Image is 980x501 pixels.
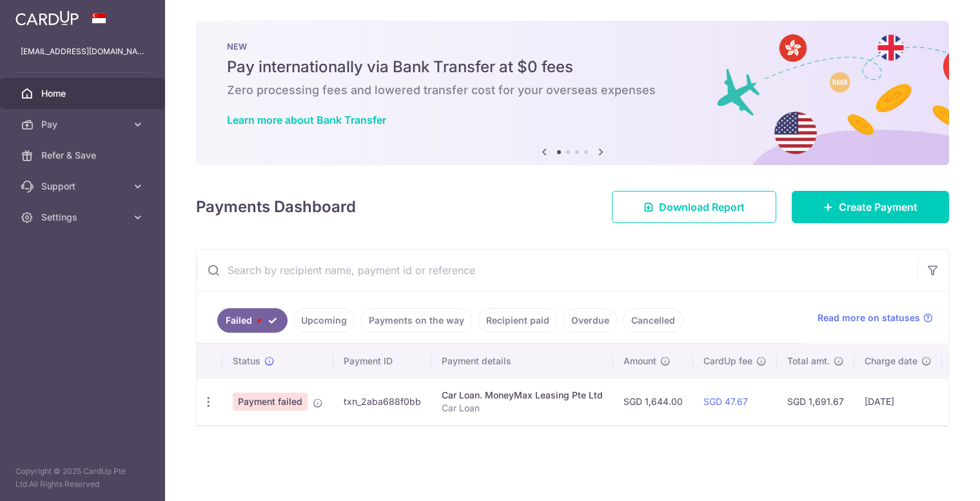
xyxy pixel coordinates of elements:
[703,355,752,368] span: CardUp fee
[233,393,308,411] span: Payment failed
[333,344,431,378] th: Payment ID
[227,41,918,52] p: NEW
[478,308,558,333] a: Recipient paid
[659,199,745,215] span: Download Report
[41,180,126,193] span: Support
[431,344,613,378] th: Payment details
[227,83,918,98] h6: Zero processing fees and lowered transfer cost for your overseas expenses
[41,211,126,224] span: Settings
[612,191,776,223] a: Download Report
[854,378,942,425] td: [DATE]
[818,311,933,324] a: Read more on statuses
[818,311,920,324] span: Read more on statuses
[227,57,918,77] h5: Pay internationally via Bank Transfer at $0 fees
[442,389,603,402] div: Car Loan. MoneyMax Leasing Pte Ltd
[623,355,656,368] span: Amount
[442,402,603,415] p: Car Loan
[333,378,431,425] td: txn_2aba688f0bb
[15,10,79,26] img: CardUp
[839,199,917,215] span: Create Payment
[563,308,618,333] a: Overdue
[865,355,917,368] span: Charge date
[41,149,126,162] span: Refer & Save
[217,308,288,333] a: Failed
[792,191,949,223] a: Create Payment
[196,195,356,219] h4: Payments Dashboard
[777,378,854,425] td: SGD 1,691.67
[360,308,473,333] a: Payments on the way
[233,355,260,368] span: Status
[227,113,386,126] a: Learn more about Bank Transfer
[21,45,144,58] p: [EMAIL_ADDRESS][DOMAIN_NAME]
[613,378,693,425] td: SGD 1,644.00
[197,250,917,291] input: Search by recipient name, payment id or reference
[41,118,126,131] span: Pay
[703,396,748,407] a: SGD 47.67
[623,308,683,333] a: Cancelled
[787,355,830,368] span: Total amt.
[196,21,949,165] img: Bank transfer banner
[293,308,355,333] a: Upcoming
[41,87,126,100] span: Home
